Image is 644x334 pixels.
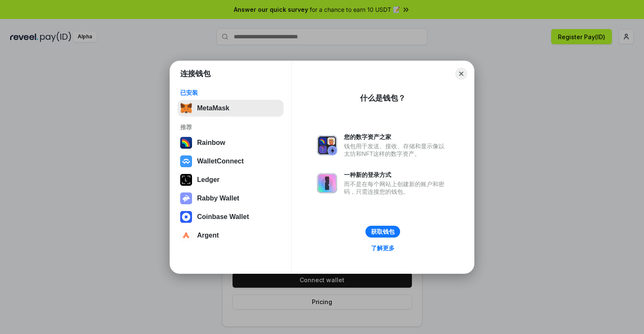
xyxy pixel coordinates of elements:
img: svg+xml,%3Csvg%20xmlns%3D%22http%3A%2F%2Fwww.w3.org%2F2000%2Fsvg%22%20fill%3D%22none%22%20viewBox... [317,135,337,155]
img: svg+xml,%3Csvg%20width%3D%2228%22%20height%3D%2228%22%20viewBox%3D%220%200%2028%2028%22%20fill%3D... [180,230,192,241]
button: Ledger [178,171,284,188]
div: 获取钱包 [371,228,395,235]
div: 什么是钱包？ [360,93,406,103]
div: Coinbase Wallet [197,213,249,221]
h1: 连接钱包 [180,69,211,79]
img: svg+xml,%3Csvg%20xmlns%3D%22http%3A%2F%2Fwww.w3.org%2F2000%2Fsvg%22%20fill%3D%22none%22%20viewBox... [317,173,337,193]
button: Rabby Wallet [178,190,284,207]
div: 您的数字资产之家 [344,133,449,141]
div: 推荐 [180,123,281,131]
button: 获取钱包 [365,226,400,238]
button: MetaMask [178,100,284,117]
img: svg+xml,%3Csvg%20width%3D%22120%22%20height%3D%22120%22%20viewBox%3D%220%200%20120%20120%22%20fil... [180,137,192,149]
img: svg+xml,%3Csvg%20xmlns%3D%22http%3A%2F%2Fwww.w3.org%2F2000%2Fsvg%22%20width%3D%2228%22%20height%3... [180,174,192,186]
div: 已安装 [180,89,281,96]
button: Argent [178,227,284,244]
div: MetaMask [197,104,229,112]
img: svg+xml,%3Csvg%20xmlns%3D%22http%3A%2F%2Fwww.w3.org%2F2000%2Fsvg%22%20fill%3D%22none%22%20viewBox... [180,192,192,204]
div: 一种新的登录方式 [344,171,449,179]
div: Rainbow [197,139,225,147]
div: Rabby Wallet [197,195,239,202]
img: svg+xml,%3Csvg%20fill%3D%22none%22%20height%3D%2233%22%20viewBox%3D%220%200%2035%2033%22%20width%... [180,102,192,114]
div: Ledger [197,176,219,184]
button: Rainbow [178,134,284,151]
button: Close [455,68,467,80]
a: 了解更多 [366,243,400,254]
div: 而不是在每个网站上创建新的账户和密码，只需连接您的钱包。 [344,180,449,195]
div: Argent [197,232,219,239]
div: 钱包用于发送、接收、存储和显示像以太坊和NFT这样的数字资产。 [344,142,449,158]
button: Coinbase Wallet [178,208,284,225]
div: WalletConnect [197,158,244,165]
button: WalletConnect [178,153,284,170]
img: svg+xml,%3Csvg%20width%3D%2228%22%20height%3D%2228%22%20viewBox%3D%220%200%2028%2028%22%20fill%3D... [180,155,192,167]
img: svg+xml,%3Csvg%20width%3D%2228%22%20height%3D%2228%22%20viewBox%3D%220%200%2028%2028%22%20fill%3D... [180,211,192,223]
div: 了解更多 [371,244,395,252]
